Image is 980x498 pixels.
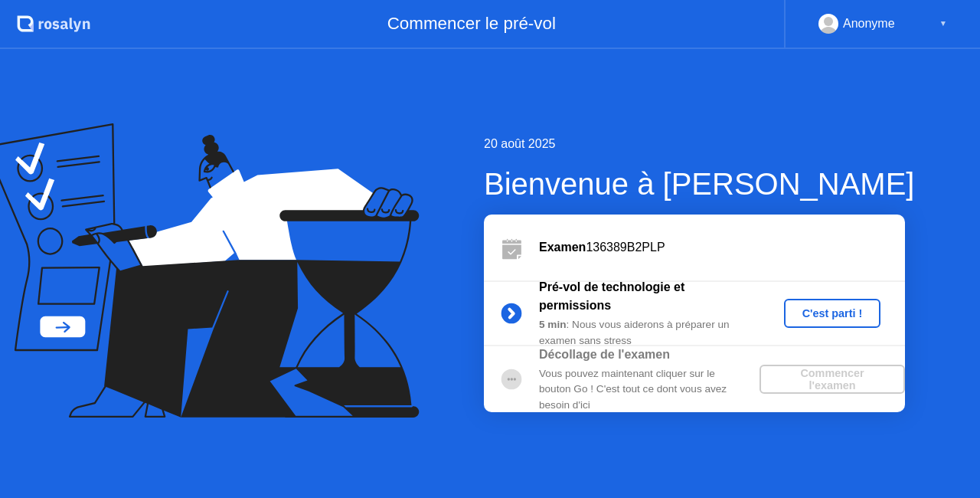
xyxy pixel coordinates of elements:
[539,280,684,312] b: Pré-vol de technologie et permissions
[539,241,586,254] b: Examen
[784,299,881,328] button: C'est parti !
[484,135,914,153] div: 20 août 2025
[539,348,670,361] b: Décollage de l'examen
[539,366,759,413] div: Vous pouvez maintenant cliquer sur le bouton Go ! C'est tout ce dont vous avez besoin d'ici
[766,367,899,392] div: Commencer l'examen
[539,319,567,330] b: 5 min
[759,365,905,394] button: Commencer l'examen
[939,14,947,34] div: ▼
[539,317,759,349] div: : Nous vous aiderons à préparer un examen sans stress
[484,161,914,207] div: Bienvenue à [PERSON_NAME]
[790,307,875,319] div: C'est parti !
[843,14,895,34] div: Anonyme
[539,238,905,257] div: 136389B2PLP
